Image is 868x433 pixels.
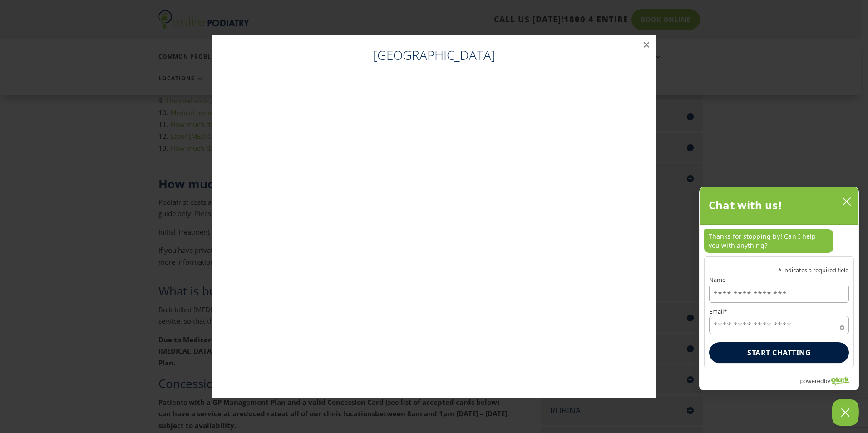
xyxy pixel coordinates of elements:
span: by [824,375,830,387]
input: Name [709,285,849,303]
div: olark chatbox [699,187,859,390]
span: powered [800,375,824,387]
div: chat [700,225,858,256]
label: Email* [709,309,849,315]
span: Required field [840,324,844,328]
a: Powered by Olark [800,373,858,390]
button: × [636,35,656,55]
label: Name [709,277,849,283]
h2: Chat with us! [709,196,783,214]
h4: [GEOGRAPHIC_DATA] [221,46,647,69]
p: * indicates a required field [709,267,849,273]
p: Thanks for stopping by! Can I help you with anything? [704,229,833,253]
button: Start chatting [709,342,849,363]
button: Close Chatbox [832,399,859,426]
input: Email [709,316,849,334]
button: close chatbox [839,195,854,208]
